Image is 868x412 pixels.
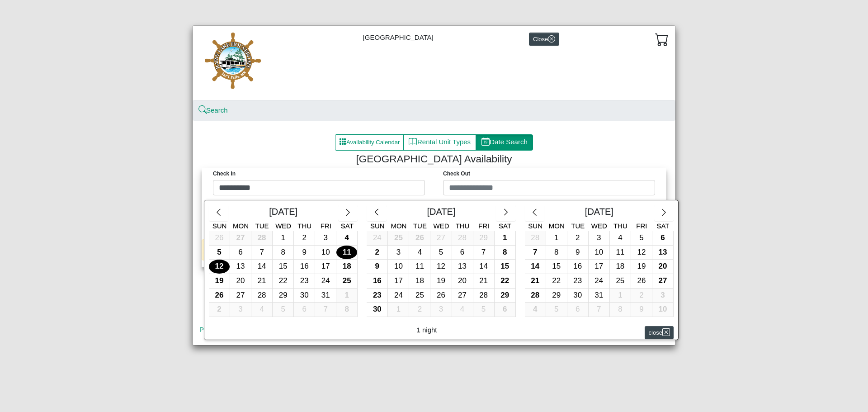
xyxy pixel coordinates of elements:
div: [DATE] [387,205,496,221]
div: 4 [251,303,272,317]
div: 30 [567,289,588,303]
button: 25 [409,289,430,303]
button: 26 [631,274,652,289]
button: 20 [230,274,251,289]
div: 19 [209,274,230,288]
div: 31 [315,289,336,303]
button: 2 [567,231,589,246]
svg: chevron left [214,208,223,217]
div: 9 [631,303,652,317]
button: 27 [230,289,251,303]
div: 1 [546,231,567,245]
span: Tue [571,222,585,230]
button: 25 [610,274,631,289]
button: 20 [452,274,473,289]
button: 12 [631,246,652,260]
div: 17 [388,274,409,288]
span: Mon [549,222,565,230]
button: 28 [473,289,495,303]
button: 18 [610,260,631,274]
button: 19 [631,260,652,274]
button: 8 [495,246,516,260]
div: 15 [495,260,515,274]
div: 6 [230,246,251,260]
button: 5 [546,303,567,317]
button: 15 [273,260,294,274]
button: 28 [452,231,473,246]
button: 13 [452,260,473,274]
div: 3 [388,246,409,260]
div: 28 [525,231,546,245]
button: 8 [546,246,567,260]
div: 21 [473,274,494,288]
div: 21 [251,274,272,288]
button: 5 [430,246,452,260]
button: 1 [495,231,516,246]
button: 28 [525,289,546,303]
div: 27 [230,231,251,245]
button: 2 [209,303,230,317]
div: 24 [589,274,609,288]
div: 31 [589,289,609,303]
span: Sat [499,222,511,230]
button: 4 [525,303,546,317]
button: 28 [251,231,273,246]
button: 19 [430,274,452,289]
button: 20 [652,260,674,274]
button: chevron right [496,205,515,221]
div: 22 [495,274,515,288]
div: [DATE] [228,205,338,221]
button: 4 [610,231,631,246]
button: 4 [452,303,473,317]
button: 14 [525,260,546,274]
button: 6 [495,303,516,317]
div: 4 [336,231,357,245]
button: 7 [251,246,273,260]
div: 5 [430,246,451,260]
button: 10 [315,246,336,260]
button: 5 [473,303,495,317]
div: 24 [315,274,336,288]
svg: x square [662,328,670,336]
button: 30 [567,289,589,303]
button: 2 [294,231,315,246]
button: 6 [294,303,315,317]
span: Sat [341,222,354,230]
span: Sun [528,222,542,230]
div: 29 [273,289,293,303]
button: 14 [473,260,495,274]
div: 1 [336,289,357,303]
span: Wed [275,222,291,230]
button: 17 [315,260,336,274]
div: 26 [430,289,451,303]
div: 11 [409,260,430,274]
button: 26 [430,289,452,303]
button: 11 [336,246,358,260]
button: chevron right [338,205,358,221]
div: 5 [631,231,652,245]
div: 13 [652,246,673,260]
div: 17 [315,260,336,274]
div: 25 [409,289,430,303]
button: 3 [230,303,251,317]
div: 3 [315,231,336,245]
div: 8 [495,246,515,260]
button: 21 [473,274,495,289]
div: [DATE] [544,205,654,221]
div: 5 [273,303,293,317]
div: 6 [294,303,315,317]
div: 5 [209,246,230,260]
button: 22 [546,274,567,289]
div: 30 [367,303,387,317]
div: 8 [610,303,631,317]
div: 5 [546,303,567,317]
button: 8 [273,246,294,260]
div: 29 [495,289,515,303]
div: 10 [652,303,673,317]
div: 5 [473,303,494,317]
button: 8 [610,303,631,317]
span: Thu [297,222,311,230]
div: 4 [452,303,473,317]
button: 29 [273,289,294,303]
